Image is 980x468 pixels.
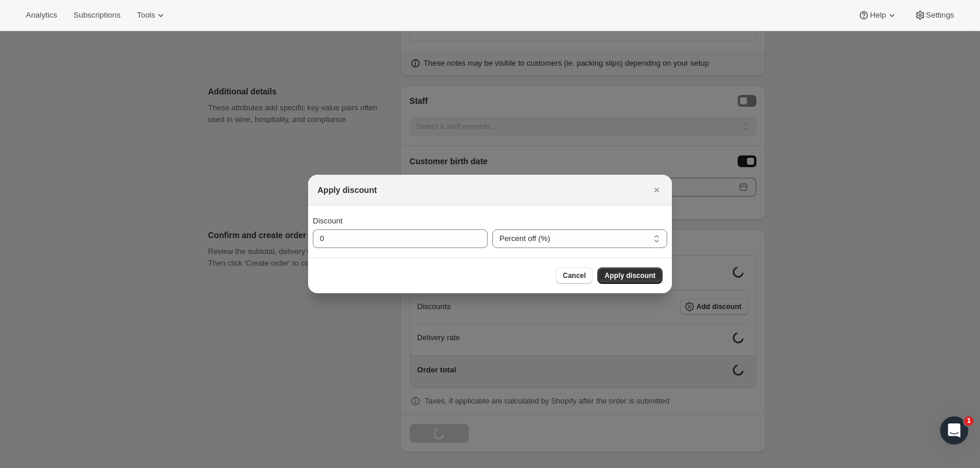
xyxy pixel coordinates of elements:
[563,271,586,280] span: Cancel
[964,416,974,426] span: 1
[907,7,961,23] button: Settings
[317,184,377,196] h2: Apply discount
[940,416,968,445] iframe: Intercom live chat
[66,7,127,23] button: Subscriptions
[130,7,174,23] button: Tools
[73,11,120,20] span: Subscriptions
[926,11,954,20] span: Settings
[313,216,343,225] span: Discount
[26,11,57,20] span: Analytics
[137,11,155,20] span: Tools
[597,267,663,284] button: Apply discount
[19,7,64,23] button: Analytics
[556,267,593,284] button: Cancel
[604,271,655,280] span: Apply discount
[870,11,886,20] span: Help
[648,182,665,198] button: Close
[851,7,904,23] button: Help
